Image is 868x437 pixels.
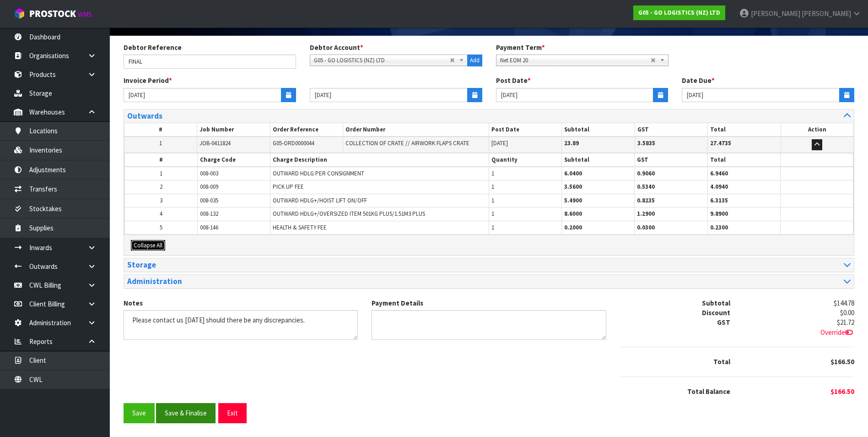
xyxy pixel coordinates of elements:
[200,210,218,218] span: 008-132
[124,76,172,85] label: Invoice Period
[702,299,730,307] strong: Subtotal
[491,169,494,177] span: 1
[124,88,281,102] input: Start Date
[633,5,725,20] a: G05 - GO LOGISTICS (NZ) LTD
[710,183,728,191] strong: 4.0940
[564,169,582,177] strong: 6.0400
[637,224,655,231] strong: 0.0300
[710,197,728,204] strong: 6.3135
[124,43,182,52] label: Debtor Reference
[160,183,162,191] span: 2
[314,55,450,66] span: G05 - GO LOGISTICS (NZ) LTD
[496,88,654,102] input: Date Posted
[635,153,707,167] th: GST
[127,112,851,120] a: Outwards
[127,261,482,269] h3: Storage
[124,403,155,423] button: Save
[218,403,247,423] button: Exit
[820,328,854,337] span: Override
[29,8,76,20] span: ProStock
[491,197,494,204] span: 1
[717,318,730,327] strong: GST
[156,403,216,423] button: Save & Finalise
[682,88,840,102] input: Date Due
[830,387,854,396] span: $166.50
[160,169,162,177] span: 1
[708,123,781,137] th: Total
[159,139,162,147] span: 1
[564,183,582,191] strong: 3.5600
[710,224,728,231] strong: 0.2300
[345,139,469,147] span: COLLECTION OF CRATE // AIRWORK FLAPS CRATE
[491,183,494,191] span: 1
[751,9,800,18] span: [PERSON_NAME]
[489,153,561,167] th: Quantity
[270,123,343,137] th: Order Reference
[273,197,367,204] span: OUTWARD HDLG+/HOIST LIFT ON/OFF
[638,9,720,16] strong: G05 - GO LOGISTICS (NZ) LTD
[564,210,582,218] strong: 8.6000
[496,43,545,52] label: Payment Term
[372,298,423,308] label: Payment Details
[710,139,731,147] strong: 27.4735
[125,153,198,167] th: #
[124,123,197,137] th: #
[131,240,165,251] button: Collapse All
[200,169,218,177] span: 008-003
[127,261,851,269] a: Storage
[702,308,730,317] strong: Discount
[840,308,854,317] span: $0.00
[273,139,314,147] span: G05-ORD0000044
[496,76,531,85] label: Post Date
[160,210,162,218] span: 4
[489,123,561,137] th: Post Date
[78,10,92,19] small: WMS
[682,76,715,85] label: Date Due
[837,318,854,327] span: $21.72
[710,210,728,218] strong: 9.8900
[564,224,582,231] strong: 0.2000
[713,357,730,366] strong: Total
[834,299,854,307] span: $144.78
[637,210,655,218] strong: 1.2900
[562,153,635,167] th: Subtotal
[491,139,508,147] span: [DATE]
[500,55,651,66] span: Net EOM 20
[160,197,162,204] span: 3
[710,169,728,177] strong: 6.9460
[635,123,707,137] th: GST
[200,197,218,204] span: 008-035
[491,224,494,231] span: 1
[491,210,494,218] span: 1
[637,197,655,204] strong: 0.8235
[562,123,635,137] th: Subtotal
[564,197,582,204] strong: 5.4900
[637,139,655,147] strong: 3.5835
[802,9,851,18] span: [PERSON_NAME]
[687,387,730,396] strong: Total Balance
[564,139,579,147] strong: 23.89
[127,277,851,286] a: Administration
[707,153,780,167] th: Total
[124,55,296,69] input: Debtor Reference
[830,357,854,366] span: $166.50
[467,55,482,66] button: Add
[310,88,468,102] input: End Date
[14,8,25,19] img: cube-alt.png
[127,112,482,120] h3: Outwards
[270,153,489,167] th: Charge Description
[199,139,231,147] span: JOB-0411824
[273,183,304,191] span: PICK UP FEE
[134,241,162,249] span: Collapse All
[127,277,482,286] h3: Administration
[343,123,489,137] th: Order Number
[198,153,270,167] th: Charge Code
[124,298,143,308] label: Notes
[637,169,655,177] strong: 0.9060
[200,183,218,191] span: 008-009
[637,183,655,191] strong: 0.5340
[273,210,425,218] span: OUTWARD HDLG+/OVERSIZED ITEM 501KG PLUS/1.51M3 PLUS
[310,43,363,52] label: Debtor Account
[781,123,853,137] th: Action
[273,224,327,231] span: HEALTH & SAFETY FEE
